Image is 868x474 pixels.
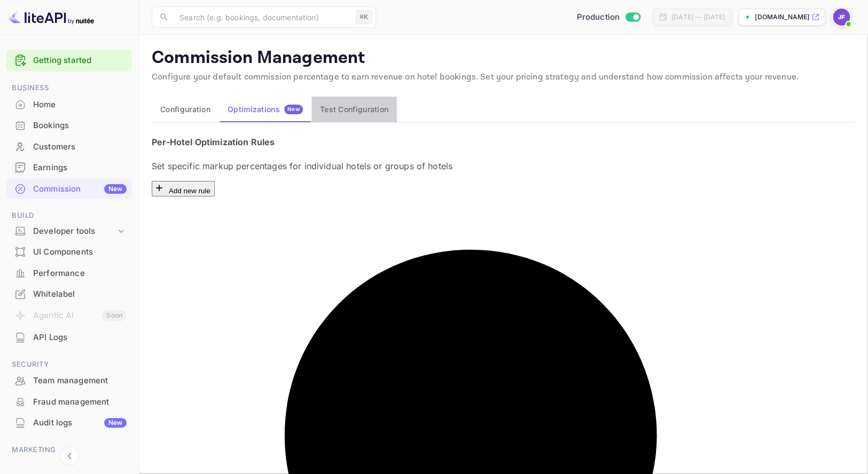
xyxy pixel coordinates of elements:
div: Bookings [33,120,127,132]
span: Marketing [6,444,132,456]
div: Bookings [6,115,132,136]
p: Set specific markup percentages for individual hotels or groups of hotels [152,160,855,172]
a: Bookings [6,115,132,135]
div: Getting started [6,50,132,72]
a: CommissionNew [6,179,132,199]
div: Developer tools [6,222,132,241]
a: Team management [6,370,132,390]
div: Audit logsNew [6,413,132,433]
div: Customers [33,141,127,153]
div: Customers [6,137,132,157]
div: Promo codes [33,460,127,472]
button: Test Configuration [311,97,397,122]
div: UI Components [6,242,132,263]
div: Performance [33,267,127,280]
div: ⌘K [356,10,372,24]
div: API Logs [6,327,132,348]
div: [DATE] — [DATE] [671,12,725,22]
div: API Logs [33,331,127,344]
span: Business [6,82,132,94]
h4: Per-Hotel Optimization Rules [152,136,855,148]
a: Getting started [33,54,127,67]
div: Developer tools [33,225,116,238]
button: Configuration [152,97,219,122]
div: Switch to Sandbox mode [572,11,644,23]
div: Team management [33,375,127,387]
div: New [104,184,127,194]
div: Optimizations [228,105,303,114]
a: Whitelabel [6,284,132,304]
span: Build [6,210,132,222]
div: Earnings [33,162,127,174]
div: Whitelabel [6,284,132,305]
span: Security [6,359,132,370]
div: Team management [6,370,132,391]
div: Performance [6,263,132,284]
span: Production [576,11,620,23]
button: Collapse navigation [60,446,79,465]
img: LiteAPI logo [9,9,94,26]
a: Home [6,94,132,114]
div: CommissionNew [6,179,132,200]
a: Performance [6,263,132,283]
a: Earnings [6,157,132,177]
div: Earnings [6,157,132,178]
img: Jenny Frimer [833,9,850,26]
button: Add new rule [152,181,215,196]
div: Home [6,94,132,115]
a: API Logs [6,327,132,347]
div: New [104,418,127,428]
div: Home [33,99,127,111]
a: Fraud management [6,392,132,412]
div: UI Components [33,246,127,258]
div: Audit logs [33,417,127,429]
a: Customers [6,137,132,156]
div: Fraud management [33,396,127,408]
input: Search (e.g. bookings, documentation) [173,6,351,28]
a: UI Components [6,242,132,262]
span: New [284,106,303,113]
p: [DOMAIN_NAME] [755,12,809,22]
a: Audit logsNew [6,413,132,432]
p: Configure your default commission percentage to earn revenue on hotel bookings. Set your pricing ... [152,71,855,84]
div: Fraud management [6,392,132,413]
div: Whitelabel [33,288,127,301]
div: Commission [33,183,127,195]
p: Commission Management [152,48,855,69]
